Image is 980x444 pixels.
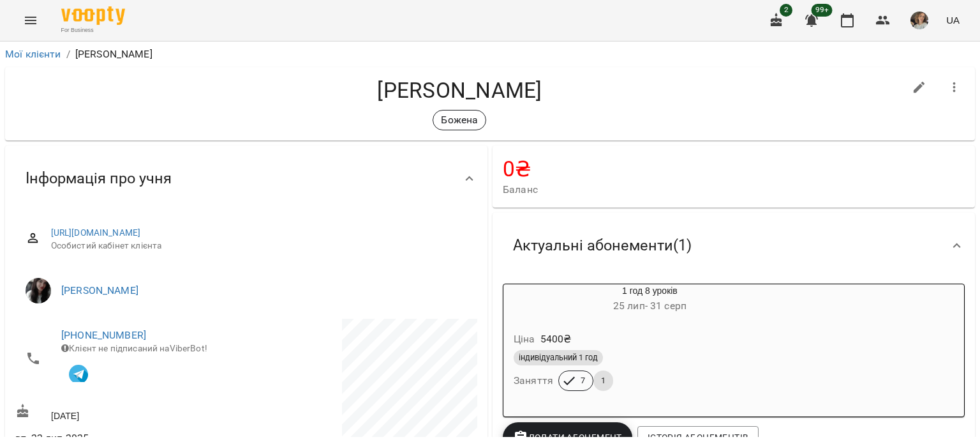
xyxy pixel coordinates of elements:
[51,240,467,252] span: Особистий кабінет клієнта
[15,77,904,103] h4: [PERSON_NAME]
[514,372,553,390] h6: Заняття
[441,112,478,128] p: Божена
[573,375,593,387] span: 7
[513,236,692,256] span: Актуальні абонементи ( 1 )
[503,284,796,406] button: 1 год 8 уроків25 лип- 31 серпЦіна5400₴індивідуальний 1 годЗаняття71
[946,13,960,27] span: UA
[910,11,928,29] img: 32c0240b4d36dd2a5551494be5772e58.jpg
[75,47,152,62] p: [PERSON_NAME]
[61,26,125,34] span: For Business
[514,352,603,364] span: індивідуальний 1 год
[61,329,146,341] a: [PHONE_NUMBER]
[503,156,965,182] h4: 0 ₴
[15,5,46,36] button: Menu
[5,146,487,211] div: Інформація про учня
[503,182,965,197] span: Баланс
[26,169,172,188] span: Інформація про учня
[5,48,61,60] a: Мої клієнти
[540,332,572,347] p: 5400 ₴
[613,300,687,312] span: 25 лип - 31 серп
[780,4,792,17] span: 2
[13,401,246,425] div: [DATE]
[61,343,207,353] span: Клієнт не підписаний на ViberBot!
[69,365,88,384] img: Telegram
[433,110,486,130] div: Божена
[61,355,96,390] button: Клієнт підписаний на VooptyBot
[503,284,796,315] div: 1 год 8 уроків
[5,47,975,62] nav: breadcrumb
[812,4,833,17] span: 99+
[51,227,141,238] a: [URL][DOMAIN_NAME]
[26,278,51,303] img: Поліна Гончаренко
[941,8,965,32] button: UA
[66,47,70,62] li: /
[61,6,125,25] img: Voopty Logo
[61,284,138,296] a: [PERSON_NAME]
[514,330,535,348] h6: Ціна
[593,375,613,387] span: 1
[493,213,975,279] div: Актуальні абонементи(1)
